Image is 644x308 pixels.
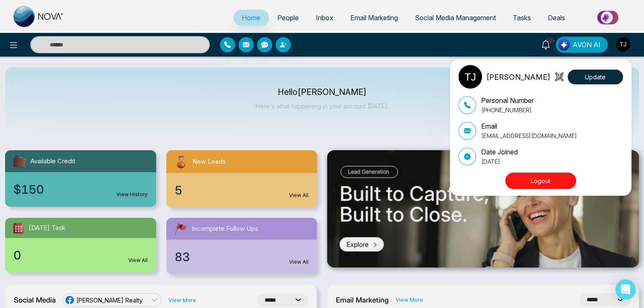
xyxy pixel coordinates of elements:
[481,157,518,166] p: [DATE]
[481,121,577,131] p: Email
[481,105,534,114] p: [PHONE_NUMBER]
[568,70,623,84] button: Update
[486,71,550,83] p: [PERSON_NAME]
[481,131,577,140] p: [EMAIL_ADDRESS][DOMAIN_NAME]
[615,279,636,300] div: Open Intercom Messenger
[505,173,576,189] button: Logout
[481,147,518,157] p: Date Joined
[481,95,534,105] p: Personal Number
